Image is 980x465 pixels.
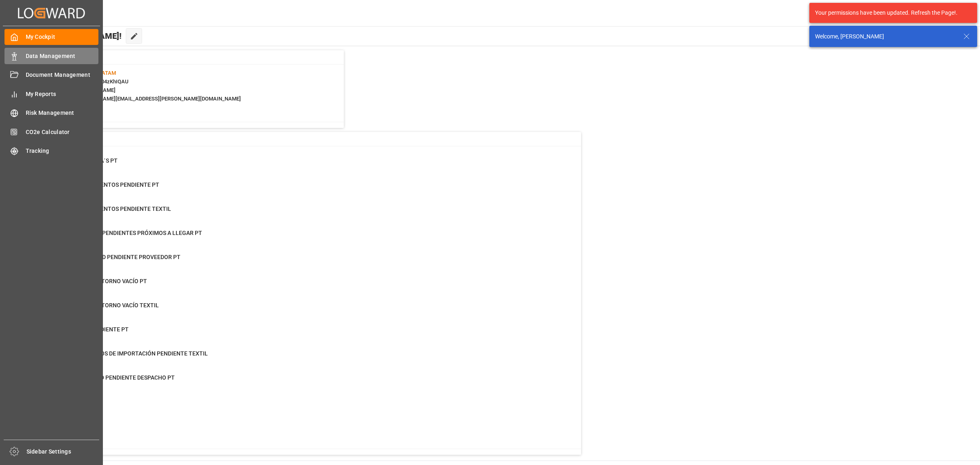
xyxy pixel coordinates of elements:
[4,48,98,64] a: Data Management
[27,447,100,456] span: Sidebar Settings
[42,253,571,270] a: 59DISPONIBILIDAD PENDIENTE PROVEEDOR PTPurchase Orders
[26,128,99,136] span: CO2e Calculator
[62,374,175,381] span: PAGADOS PERO PENDIENTE DESPACHO PT
[42,277,571,294] a: 0PENDIENTE RETORNO VACÍO PTFinal Delivery
[26,90,99,98] span: My Reports
[62,206,171,212] span: ENVIO DOCUMENTOS PENDIENTE TEXTIL
[42,229,571,246] a: 179DOCUMENTOS PENDIENTES PRÓXIMOS A LLEGAR PTPurchase Orders
[26,109,99,117] span: Risk Management
[4,67,98,83] a: Document Management
[42,181,571,198] a: 0ENVIO DOCUMENTOS PENDIENTE PTPurchase Orders
[42,349,571,367] a: 113PAGO DERECHOS DE IMPORTACIÓN PENDIENTE TEXTILFinal Delivery
[62,181,159,188] span: ENVIO DOCUMENTOS PENDIENTE PT
[4,86,98,102] a: My Reports
[815,9,965,17] div: Your permissions have been updated. Refresh the Page!.
[26,33,99,41] span: My Cockpit
[62,302,159,309] span: PENDIENTE RETORNO VACÍO TEXTIL
[42,398,571,415] a: 5BL RELEASEFinal Delivery
[62,278,147,284] span: PENDIENTE RETORNO VACÍO PT
[62,254,180,260] span: DISPONIBILIDAD PENDIENTE PROVEEDOR PT
[73,96,241,102] span: : [PERSON_NAME][EMAIL_ADDRESS][PERSON_NAME][DOMAIN_NAME]
[4,124,98,140] a: CO2e Calculator
[42,156,571,174] a: 10CAMBIO DE ETA´S PTContainer Schema
[4,105,98,121] a: Risk Management
[42,205,571,222] a: 8ENVIO DOCUMENTOS PENDIENTE TEXTILPurchase Orders
[26,71,99,79] span: Document Management
[26,147,99,155] span: Tracking
[42,301,571,318] a: 0PENDIENTE RETORNO VACÍO TEXTILFinal Delivery
[62,350,208,357] span: PAGO DERECHOS DE IMPORTACIÓN PENDIENTE TEXTIL
[815,32,955,41] div: Welcome, [PERSON_NAME]
[4,29,98,45] a: My Cockpit
[62,230,202,236] span: DOCUMENTOS PENDIENTES PRÓXIMOS A LLEGAR PT
[26,52,99,60] span: Data Management
[42,373,571,391] a: 6PAGADOS PERO PENDIENTE DESPACHO PTFinal Delivery
[42,325,571,342] a: 0ENTREGA PENDIENTE PTFinal Delivery
[4,143,98,159] a: Tracking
